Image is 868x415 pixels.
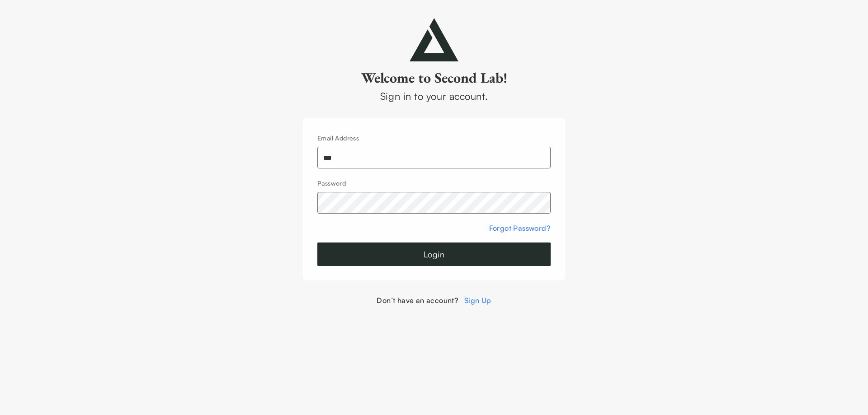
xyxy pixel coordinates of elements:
div: Don’t have an account? [303,295,565,306]
h2: Welcome to Second Lab! [303,69,565,87]
div: Sign in to your account. [303,89,565,103]
a: Forgot Password? [489,224,551,233]
label: Email Address [317,134,359,142]
a: Sign Up [464,296,491,305]
button: Login [317,242,551,266]
label: Password [317,179,346,187]
img: secondlab-logo [410,18,458,61]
